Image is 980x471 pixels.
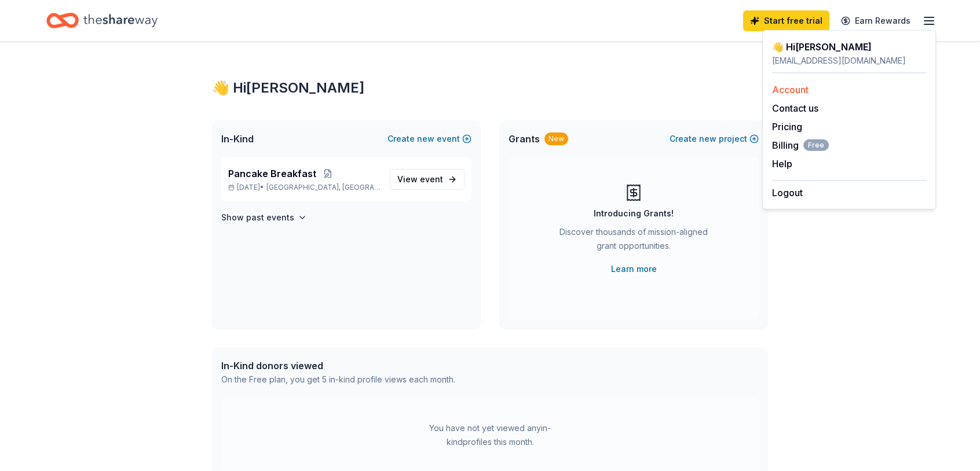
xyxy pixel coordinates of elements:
[221,211,294,225] h4: Show past events
[544,133,568,145] div: New
[772,54,926,68] div: [EMAIL_ADDRESS][DOMAIN_NAME]
[46,7,158,34] a: Home
[390,169,465,190] a: View event
[387,132,471,146] button: Createnewevent
[420,174,443,184] span: event
[509,132,540,146] span: Grants
[803,139,829,151] span: Free
[772,84,809,95] a: Account
[594,207,674,220] div: Introducing Grants!
[611,262,657,276] a: Learn more
[555,225,712,257] div: Discover thousands of mission-aligned grant opportunities.
[772,101,818,115] button: Contact us
[834,10,917,31] a: Earn Rewards
[417,132,434,146] span: new
[670,132,759,146] button: Createnewproject
[772,40,926,54] div: 👋 Hi [PERSON_NAME]
[221,359,455,373] div: In-Kind donors viewed
[743,10,829,31] a: Start free trial
[221,132,254,146] span: In-Kind
[397,172,443,186] span: View
[699,132,716,146] span: new
[772,186,803,200] button: Logout
[772,157,792,171] button: Help
[772,121,802,133] a: Pricing
[772,138,829,152] button: BillingFree
[228,183,381,192] p: [DATE] •
[212,79,768,97] div: 👋 Hi [PERSON_NAME]
[772,138,829,152] span: Billing
[221,211,307,225] button: Show past events
[266,183,381,192] span: [GEOGRAPHIC_DATA], [GEOGRAPHIC_DATA]
[221,373,455,387] div: On the Free plan, you get 5 in-kind profile views each month.
[418,421,562,449] div: You have not yet viewed any in-kind profiles this month.
[228,167,316,181] span: Pancake Breakfast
